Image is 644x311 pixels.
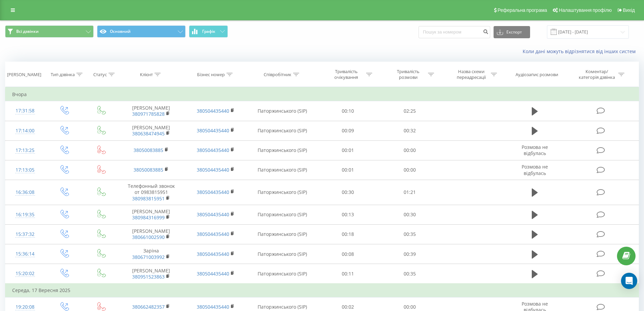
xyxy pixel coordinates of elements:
[202,29,215,34] span: Графік
[248,121,317,140] td: Паторжинського (SIP)
[522,163,548,176] span: Розмова не відбулась
[12,228,38,241] div: 15:37:32
[197,166,229,173] a: 380504435440
[197,304,229,310] a: 380504435440
[12,104,38,117] div: 17:31:58
[248,224,317,244] td: Паторжинського (SIP)
[12,163,38,177] div: 17:13:05
[379,140,441,160] td: 00:00
[317,140,379,160] td: 00:01
[97,25,186,38] button: Основний
[16,29,39,34] span: Всі дзвінки
[317,101,379,121] td: 00:10
[264,72,291,77] div: Співробітник
[248,205,317,224] td: Паторжинського (SIP)
[132,304,165,310] a: 380662482357
[379,101,441,121] td: 02:25
[317,180,379,205] td: 00:30
[132,111,165,117] a: 380971785828
[248,160,317,180] td: Паторжинського (SIP)
[453,69,489,80] div: Назва схеми переадресації
[197,147,229,153] a: 380504435440
[197,270,229,277] a: 380504435440
[197,108,229,114] a: 380504435440
[119,264,183,284] td: [PERSON_NAME]
[379,264,441,284] td: 00:35
[317,224,379,244] td: 00:18
[317,160,379,180] td: 00:01
[379,180,441,205] td: 01:21
[522,144,548,156] span: Розмова не відбулась
[140,72,153,77] div: Клієнт
[379,244,441,264] td: 00:39
[379,205,441,224] td: 00:30
[119,224,183,244] td: [PERSON_NAME]
[197,251,229,257] a: 380504435440
[12,144,38,157] div: 17:13:25
[132,130,165,137] a: 380638474945
[119,101,183,121] td: [PERSON_NAME]
[317,121,379,140] td: 00:09
[7,72,41,77] div: [PERSON_NAME]
[328,69,364,80] div: Тривалість очікування
[119,205,183,224] td: [PERSON_NAME]
[248,244,317,264] td: Паторжинського (SIP)
[12,124,38,137] div: 17:14:00
[12,186,38,199] div: 16:36:08
[51,72,75,77] div: Тип дзвінка
[379,121,441,140] td: 00:32
[577,69,617,80] div: Коментар/категорія дзвінка
[93,72,107,77] div: Статус
[132,195,165,202] a: 380983815951
[119,244,183,264] td: Заріна
[132,234,165,240] a: 380661002590
[197,72,225,77] div: Бізнес номер
[498,7,547,13] span: Реферальна програма
[248,180,317,205] td: Паторжинського (SIP)
[5,25,94,38] button: Всі дзвінки
[379,160,441,180] td: 00:00
[5,88,639,101] td: Вчора
[248,140,317,160] td: Паторжинського (SIP)
[379,224,441,244] td: 00:35
[197,127,229,134] a: 380504435440
[623,7,635,13] span: Вихід
[189,25,228,38] button: Графік
[134,166,163,173] a: 38050083885
[132,214,165,221] a: 380984316999
[12,208,38,221] div: 16:19:35
[197,211,229,218] a: 380504435440
[317,244,379,264] td: 00:08
[132,273,165,280] a: 380951523863
[494,26,530,38] button: Експорт
[523,48,639,54] a: Коли дані можуть відрізнятися вiд інших систем
[12,267,38,280] div: 15:20:02
[621,273,637,289] div: Open Intercom Messenger
[248,101,317,121] td: Паторжинського (SIP)
[119,121,183,140] td: [PERSON_NAME]
[132,254,165,260] a: 380671003992
[197,189,229,195] a: 380504435440
[390,69,426,80] div: Тривалість розмови
[559,7,612,13] span: Налаштування профілю
[134,147,163,153] a: 38050083885
[5,284,639,297] td: Середа, 17 Вересня 2025
[419,26,490,38] input: Пошук за номером
[12,247,38,261] div: 15:36:14
[516,72,558,77] div: Аудіозапис розмови
[317,264,379,284] td: 00:11
[197,231,229,237] a: 380504435440
[317,205,379,224] td: 00:13
[248,264,317,284] td: Паторжинського (SIP)
[119,180,183,205] td: Телефонный звонок от 0983815951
